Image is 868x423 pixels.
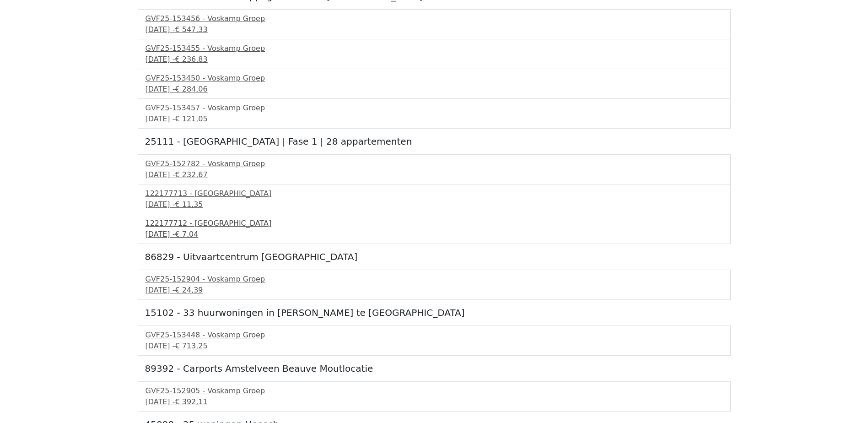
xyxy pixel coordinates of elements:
[146,188,723,199] div: 122177713 - [GEOGRAPHIC_DATA]
[146,103,723,114] div: GVF25-153457 - Voskamp Groep
[146,218,723,229] div: 122177712 - [GEOGRAPHIC_DATA]
[146,84,723,95] div: [DATE] -
[146,43,723,54] div: GVF25-153455 - Voskamp Groep
[146,13,723,24] div: GVF25-153456 - Voskamp Groep
[146,330,723,352] a: GVF25-153448 - Voskamp Groep[DATE] -€ 713,25
[175,342,207,350] span: € 713,25
[146,103,723,125] a: GVF25-153457 - Voskamp Groep[DATE] -€ 121,05
[146,341,723,352] div: [DATE] -
[146,114,723,125] div: [DATE] -
[146,13,723,35] a: GVF25-153456 - Voskamp Groep[DATE] -€ 547,33
[146,285,723,296] div: [DATE] -
[146,218,723,240] a: 122177712 - [GEOGRAPHIC_DATA][DATE] -€ 7,04
[175,230,198,239] span: € 7,04
[175,55,207,64] span: € 236,83
[146,43,723,65] a: GVF25-153455 - Voskamp Groep[DATE] -€ 236,83
[145,136,723,147] h5: 25111 - [GEOGRAPHIC_DATA] | Fase 1 | 28 appartementen
[146,73,723,95] a: GVF25-153450 - Voskamp Groep[DATE] -€ 284,06
[146,330,723,341] div: GVF25-153448 - Voskamp Groep
[146,274,723,296] a: GVF25-152904 - Voskamp Groep[DATE] -€ 24,39
[145,307,723,318] h5: 15102 - 33 huurwoningen in [PERSON_NAME] te [GEOGRAPHIC_DATA]
[146,229,723,240] div: [DATE] -
[146,385,723,396] div: GVF25-152905 - Voskamp Groep
[146,169,723,180] div: [DATE] -
[146,73,723,84] div: GVF25-153450 - Voskamp Groep
[146,396,723,407] div: [DATE] -
[146,274,723,285] div: GVF25-152904 - Voskamp Groep
[145,251,723,262] h5: 86829 - Uitvaartcentrum [GEOGRAPHIC_DATA]
[145,363,723,374] h5: 89392 - Carports Amstelveen Beauve Moutlocatie
[146,188,723,210] a: 122177713 - [GEOGRAPHIC_DATA][DATE] -€ 11,35
[175,170,207,179] span: € 232,67
[146,54,723,65] div: [DATE] -
[146,158,723,180] a: GVF25-152782 - Voskamp Groep[DATE] -€ 232,67
[146,24,723,35] div: [DATE] -
[175,114,207,123] span: € 121,05
[175,200,203,209] span: € 11,35
[175,25,207,34] span: € 547,33
[146,199,723,210] div: [DATE] -
[175,85,207,93] span: € 284,06
[175,397,207,406] span: € 392,11
[175,286,203,294] span: € 24,39
[146,385,723,407] a: GVF25-152905 - Voskamp Groep[DATE] -€ 392,11
[146,158,723,169] div: GVF25-152782 - Voskamp Groep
